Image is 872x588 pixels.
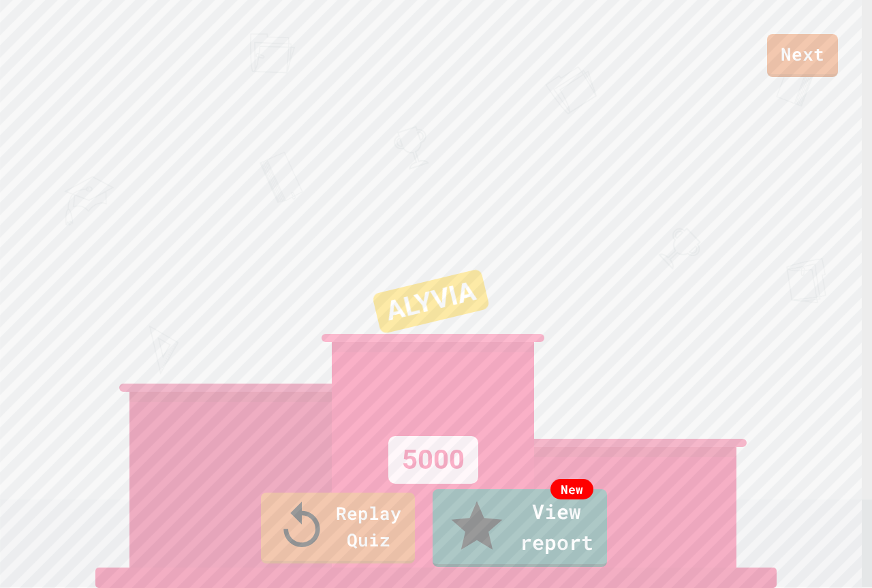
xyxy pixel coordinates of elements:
a: Next [767,34,838,77]
div: New [550,479,593,499]
a: Replay Quiz [261,493,415,563]
div: 5000 [388,436,478,484]
div: ALYVIA [371,268,489,335]
a: View report [433,489,607,567]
